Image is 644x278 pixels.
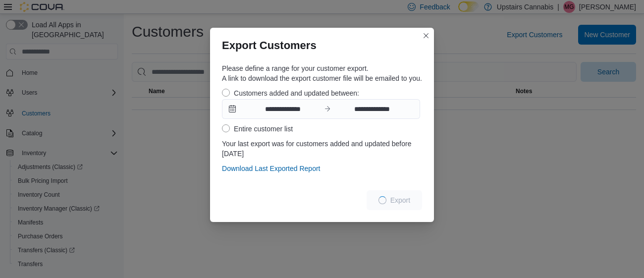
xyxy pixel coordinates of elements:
[331,100,413,118] input: Press the down key to open a popover containing a calendar.
[242,100,323,118] input: Press the down key to open a popover containing a calendar.
[222,87,359,99] label: Customers added and updated between:
[367,190,422,210] button: LoadingExport
[222,40,317,52] h3: Export Customers
[222,164,320,173] span: Download Last Exported Report
[420,30,432,42] button: Closes this modal window
[222,159,320,178] button: Download Last Exported Report
[222,63,422,83] div: Please define a range for your customer export. A link to download the export customer file will ...
[222,123,293,135] label: Entire customer list
[390,195,410,205] span: Export
[377,195,388,206] span: Loading
[323,105,331,113] svg: to
[222,139,422,159] div: Your last export was for customers added and updated before [DATE]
